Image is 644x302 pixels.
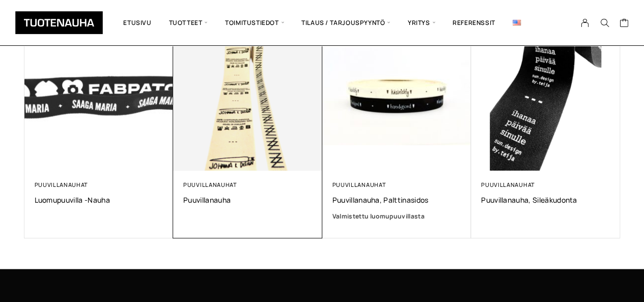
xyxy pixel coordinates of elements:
span: Valmistettu luomupuuvillasta [332,212,425,221]
span: Tilaus / Tarjouspyyntö [293,8,399,38]
a: Etusivu [115,8,160,38]
a: Puuvillanauhat [35,181,89,188]
a: My Account [575,18,595,28]
a: Luomupuuvilla -nauha [35,195,163,205]
span: Yritys [399,8,444,38]
a: Valmistettu luomupuuvillasta [332,211,461,222]
img: Tuotenauha Oy [15,11,103,34]
a: Puuvillanauha, palttinasidos [332,195,461,205]
a: Puuvillanauha, sileäkudonta [481,195,610,205]
a: Cart [619,18,629,30]
img: English [513,20,521,25]
span: Tuotteet [160,8,216,38]
button: Search [595,18,614,28]
a: Puuvillanauhat [481,181,535,188]
a: Puuvillanauhat [183,181,237,188]
a: Puuvillanauhat [332,181,386,188]
a: Referenssit [444,8,504,38]
span: Toimitustiedot [216,8,293,38]
a: Puuvillanauha [183,195,312,205]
